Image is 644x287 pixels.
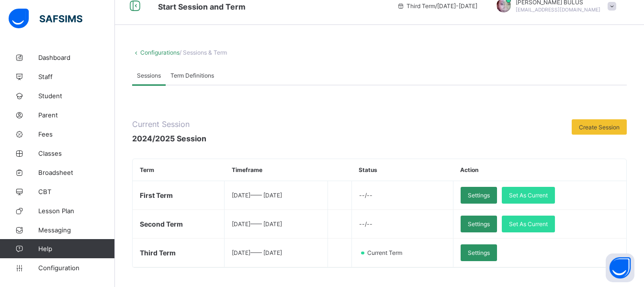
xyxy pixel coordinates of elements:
span: CBT [38,188,115,195]
img: safsims [9,9,82,29]
a: Configurations [140,49,180,56]
th: Status [351,159,453,181]
span: Current Term [366,249,408,256]
span: Create Session [579,124,620,131]
span: / Sessions & Term [180,49,227,56]
th: Term [133,159,225,181]
span: Settings [468,220,490,228]
span: session/term information [397,2,477,10]
span: [DATE] —— [DATE] [232,192,282,199]
span: Term Definitions [170,72,214,79]
span: Settings [468,192,490,199]
span: Fees [38,130,115,138]
span: [DATE] —— [DATE] [232,220,282,228]
span: Parent [38,111,115,119]
th: Action [453,159,626,181]
span: Current Session [132,119,206,129]
span: Student [38,92,115,100]
span: Set As Current [509,220,548,228]
span: Third Term [140,249,176,257]
span: Classes [38,149,115,157]
span: Sessions [137,72,161,79]
span: Start Session and Term [158,2,246,11]
td: --/-- [351,210,453,239]
span: Settings [468,249,490,256]
span: Staff [38,73,115,80]
span: Help [38,245,114,253]
span: Second Term [140,220,183,228]
th: Timeframe [225,159,328,181]
span: [DATE] —— [DATE] [232,249,282,256]
span: Dashboard [38,54,115,61]
span: [EMAIL_ADDRESS][DOMAIN_NAME] [516,7,600,12]
span: Messaging [38,226,115,234]
span: Broadsheet [38,169,115,176]
span: Set As Current [509,192,548,199]
span: Configuration [38,264,114,272]
span: First Term [140,191,173,199]
span: 2024/2025 Session [132,134,206,143]
td: --/-- [351,181,453,210]
button: Open asap [606,253,634,282]
span: Lesson Plan [38,207,115,215]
